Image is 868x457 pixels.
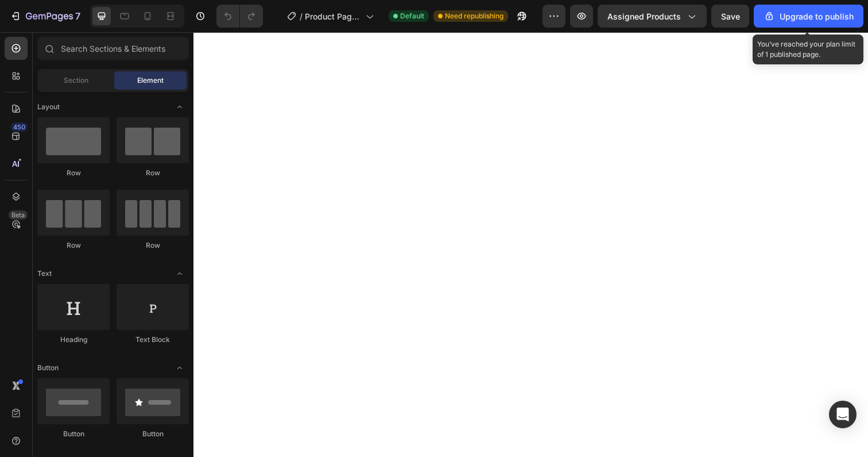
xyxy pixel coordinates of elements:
[37,335,110,345] div: Heading
[117,168,189,178] div: Row
[754,5,863,28] button: Upgrade to publish
[9,210,28,220] div: Beta
[37,363,59,373] span: Button
[170,98,189,116] span: Toggle open
[216,5,263,28] div: Undo/Redo
[37,102,60,112] span: Layout
[117,429,189,439] div: Button
[37,429,110,439] div: Button
[37,268,52,279] span: Text
[75,9,80,23] p: 7
[829,401,857,428] div: Open Intercom Messenger
[711,5,749,28] button: Save
[37,240,110,251] div: Row
[598,5,707,28] button: Assigned Products
[117,240,189,251] div: Row
[170,264,189,283] span: Toggle open
[5,5,86,28] button: 7
[37,168,110,178] div: Row
[305,10,361,22] span: Product Page - [DATE] 11:49:00
[117,335,189,345] div: Text Block
[400,11,424,21] span: Default
[64,75,88,86] span: Section
[764,10,854,22] div: Upgrade to publish
[300,10,303,22] span: /
[11,122,28,132] div: 450
[193,32,868,457] iframe: Design area
[137,75,164,86] span: Element
[37,37,189,60] input: Search Sections & Elements
[607,10,681,22] span: Assigned Products
[721,11,740,21] span: Save
[170,359,189,377] span: Toggle open
[445,11,503,21] span: Need republishing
